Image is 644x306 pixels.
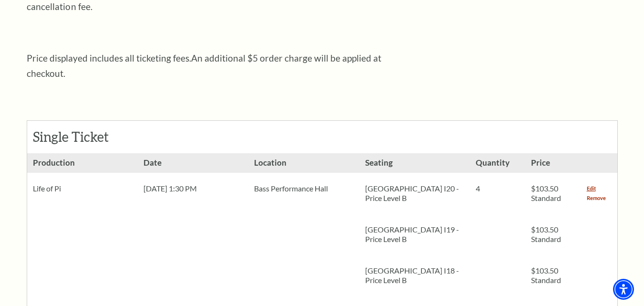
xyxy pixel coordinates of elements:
span: $103.50 Standard [531,184,561,202]
p: [GEOGRAPHIC_DATA] I20 - Price Level B [365,184,464,203]
h3: Date [138,153,248,173]
a: Edit [587,184,596,193]
span: An additional $5 order charge will be applied at checkout. [27,53,381,79]
div: [DATE] 1:30 PM [138,173,248,204]
span: $103.50 Standard [531,225,561,243]
span: Bass Performance Hall [254,184,328,193]
h3: Seating [359,153,470,173]
a: Remove [587,193,606,203]
h3: Price [525,153,581,173]
span: $103.50 Standard [531,266,561,285]
p: Price displayed includes all ticketing fees. [27,51,389,81]
h3: Location [248,153,359,173]
div: Accessibility Menu [613,279,634,300]
div: Life of Pi [27,173,138,204]
p: [GEOGRAPHIC_DATA] I18 - Price Level B [365,266,464,285]
p: 4 [476,184,520,193]
h3: Production [27,153,138,173]
p: [GEOGRAPHIC_DATA] I19 - Price Level B [365,225,464,244]
h2: Single Ticket [33,129,137,145]
h3: Quantity [470,153,525,173]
